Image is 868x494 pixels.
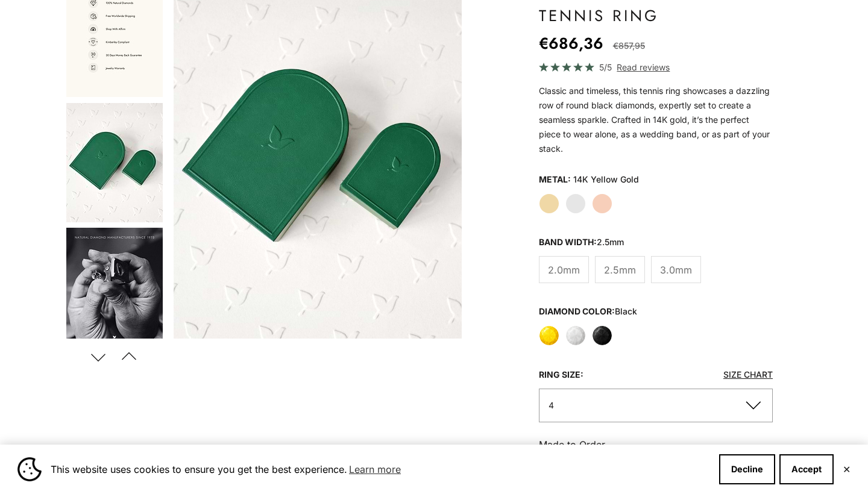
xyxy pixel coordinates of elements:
[660,262,692,278] span: 3.0mm
[549,400,554,410] span: 4
[66,103,163,222] img: #YellowGold #WhiteGold #RoseGold
[51,460,709,478] span: This website uses cookies to ensure you get the best experience.
[65,227,164,348] button: Go to item 10
[347,460,403,478] a: Learn more
[604,262,636,278] span: 2.5mm
[719,454,775,484] button: Decline
[615,306,637,316] variant-option-value: black
[597,237,624,247] variant-option-value: 2.5mm
[539,84,773,156] p: Classic and timeless, this tennis ring showcases a dazzling row of round black diamonds, expertly...
[599,60,612,74] span: 5/5
[779,454,834,484] button: Accept
[573,170,639,189] variant-option-value: 14K Yellow Gold
[539,366,583,384] legend: Ring size:
[539,60,773,74] a: 5/5 Read reviews
[539,233,624,251] legend: Band Width:
[617,60,670,74] span: Read reviews
[613,39,645,53] compare-at-price: €857,95
[548,262,580,278] span: 2.0mm
[723,369,773,380] a: Size Chart
[843,466,851,473] button: Close
[539,437,773,452] p: Made to Order
[539,302,637,320] legend: Diamond Color:
[539,389,773,422] button: 4
[539,170,571,189] legend: Metal:
[66,228,163,347] img: #YellowGold #WhiteGold #RoseGold
[65,102,164,224] button: Go to item 9
[17,457,42,481] img: Cookie banner
[539,31,603,55] sale-price: €686,36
